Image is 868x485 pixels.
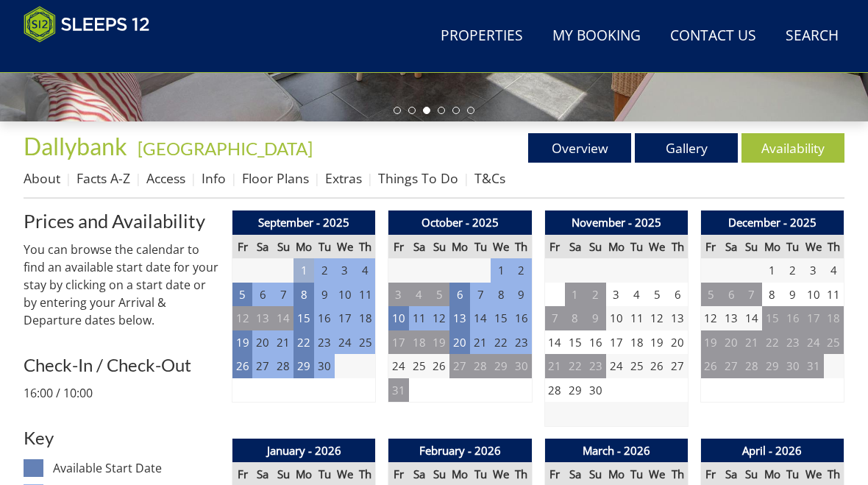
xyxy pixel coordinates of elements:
td: 1 [762,258,783,283]
td: 7 [470,283,491,307]
td: 29 [762,354,783,378]
td: 8 [491,283,511,307]
a: [GEOGRAPHIC_DATA] [138,138,313,159]
td: 4 [824,258,844,283]
td: 10 [803,283,824,307]
td: 24 [388,354,409,378]
td: 6 [721,283,741,307]
a: Properties [435,20,529,53]
td: 16 [586,330,606,355]
td: 27 [252,354,273,378]
a: Contact Us [664,20,762,53]
th: December - 2025 [700,210,844,235]
td: 29 [491,354,511,378]
td: 19 [232,330,253,355]
td: 15 [294,306,314,330]
td: 28 [741,354,762,378]
th: Tu [783,235,803,259]
td: 12 [232,306,253,330]
td: 16 [511,306,532,330]
a: Search [780,20,844,53]
th: Th [511,235,532,259]
th: Tu [627,235,647,259]
td: 13 [667,306,688,330]
td: 14 [544,330,565,355]
td: 20 [667,330,688,355]
td: 13 [252,306,273,330]
th: Su [741,235,762,259]
th: October - 2025 [388,210,532,235]
span: - [132,138,313,159]
th: September - 2025 [232,210,376,235]
td: 21 [544,354,565,378]
td: 15 [491,306,511,330]
a: About [24,169,60,187]
td: 7 [741,283,762,307]
a: Access [146,169,185,187]
td: 30 [511,354,532,378]
td: 26 [647,354,667,378]
td: 24 [606,354,627,378]
td: 7 [544,306,565,330]
td: 18 [627,330,647,355]
td: 21 [470,330,491,355]
td: 2 [314,258,335,283]
td: 1 [294,258,314,283]
th: Sa [409,235,430,259]
iframe: Customer reviews powered by Trustpilot [16,52,171,64]
td: 30 [586,378,606,403]
td: 8 [294,283,314,307]
th: February - 2026 [388,439,532,463]
td: 20 [252,330,273,355]
td: 15 [565,330,586,355]
td: 23 [586,354,606,378]
th: Mo [762,235,783,259]
th: Fr [232,235,253,259]
td: 4 [355,258,376,283]
td: 21 [273,330,294,355]
td: 8 [565,306,586,330]
td: 27 [667,354,688,378]
td: 28 [273,354,294,378]
a: Prices and Availability [24,210,220,231]
th: We [491,235,511,259]
th: March - 2026 [544,439,688,463]
img: Sleeps 12 [24,6,150,43]
td: 16 [314,306,335,330]
td: 11 [409,306,430,330]
th: We [335,235,355,259]
td: 9 [586,306,606,330]
td: 6 [252,283,273,307]
td: 13 [721,306,741,330]
td: 12 [700,306,721,330]
td: 14 [741,306,762,330]
td: 13 [449,306,470,330]
td: 27 [721,354,741,378]
td: 5 [430,283,450,307]
td: 2 [586,283,606,307]
th: Mo [294,235,314,259]
td: 17 [335,306,355,330]
td: 9 [314,283,335,307]
th: Su [273,235,294,259]
td: 2 [783,258,803,283]
span: Dallybank [24,132,127,160]
td: 24 [335,330,355,355]
td: 3 [388,283,409,307]
td: 14 [273,306,294,330]
a: Availability [741,133,844,163]
td: 3 [606,283,627,307]
td: 4 [627,283,647,307]
th: Tu [314,235,335,259]
th: Fr [700,235,721,259]
a: Gallery [635,133,738,163]
td: 31 [388,378,409,403]
td: 12 [647,306,667,330]
td: 2 [511,258,532,283]
td: 22 [762,330,783,355]
td: 24 [803,330,824,355]
th: Su [586,235,606,259]
td: 25 [627,354,647,378]
a: Info [202,169,226,187]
